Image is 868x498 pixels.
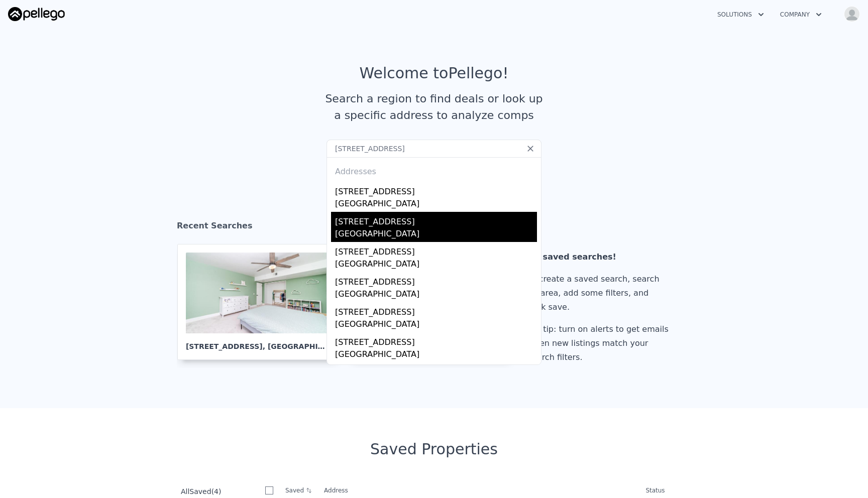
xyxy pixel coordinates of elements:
div: Saved Properties [177,440,691,458]
div: [GEOGRAPHIC_DATA] [335,198,537,212]
div: [STREET_ADDRESS] [335,272,537,288]
div: [STREET_ADDRESS] , [GEOGRAPHIC_DATA] [186,333,330,351]
div: [STREET_ADDRESS] [335,302,537,318]
div: All ( 4 ) [181,486,221,496]
a: [STREET_ADDRESS], [GEOGRAPHIC_DATA] [177,244,346,360]
div: Recent Searches [177,212,691,244]
div: [GEOGRAPHIC_DATA] [335,318,537,332]
div: Search a region to find deals or look up a specific address to analyze comps [321,90,547,123]
div: To create a saved search, search an area, add some filters, and click save. [528,272,673,314]
div: [GEOGRAPHIC_DATA] [335,288,537,302]
img: Pellego [8,7,65,21]
div: [GEOGRAPHIC_DATA] [335,228,537,242]
button: Company [772,6,830,24]
div: [STREET_ADDRESS] [335,182,537,198]
span: Saved [189,487,211,495]
div: [GEOGRAPHIC_DATA] [335,348,537,362]
div: Addresses [331,158,537,182]
img: avatar [844,6,860,22]
div: [STREET_ADDRESS] [335,242,537,258]
div: [STREET_ADDRESS] [335,362,537,379]
div: Welcome to Pellego ! [360,64,509,82]
button: Solutions [709,6,772,24]
div: [GEOGRAPHIC_DATA] [335,258,537,272]
div: Pro tip: turn on alerts to get emails when new listings match your search filters. [528,322,673,364]
div: [STREET_ADDRESS] [335,212,537,228]
input: Search an address or region... [327,140,541,158]
div: No saved searches! [528,250,673,264]
div: [STREET_ADDRESS] [335,332,537,348]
